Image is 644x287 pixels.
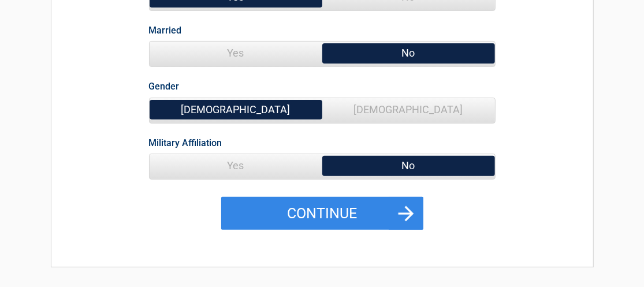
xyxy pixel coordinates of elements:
label: Married [149,23,182,38]
span: [DEMOGRAPHIC_DATA] [150,98,322,121]
label: Gender [149,79,180,94]
span: No [322,154,495,177]
span: No [322,42,495,65]
label: Military Affiliation [149,135,222,151]
button: Continue [221,197,423,230]
span: Yes [150,42,322,65]
span: [DEMOGRAPHIC_DATA] [322,98,495,121]
span: Yes [150,154,322,177]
